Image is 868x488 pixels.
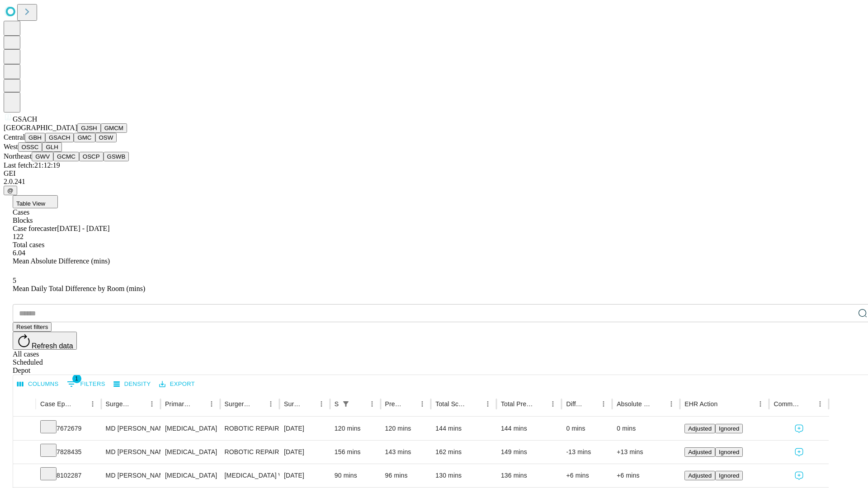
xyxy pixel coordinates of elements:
[403,398,416,410] button: Sort
[225,464,275,487] div: [MEDICAL_DATA] WITH CHOLANGIOGRAM
[385,464,427,487] div: 96 mins
[435,464,492,487] div: 130 mins
[566,400,584,408] div: Difference
[335,417,376,440] div: 120 mins
[715,471,743,480] button: Ignored
[534,398,547,410] button: Sort
[315,398,328,410] button: Menu
[40,441,97,464] div: 7828435
[4,178,864,186] div: 2.0.241
[45,133,74,142] button: GSACH
[501,417,557,440] div: 144 mins
[547,398,559,410] button: Menu
[684,424,715,433] button: Adjusted
[13,233,24,240] span: 122
[566,464,608,487] div: +6 mins
[719,449,739,455] span: Ignored
[32,342,73,350] span: Refresh data
[814,398,826,410] button: Menu
[435,400,468,408] div: Total Scheduled Duration
[165,441,215,464] div: [MEDICAL_DATA]
[77,123,101,133] button: GJSH
[4,169,864,178] div: GEI
[101,123,127,133] button: GMCM
[40,400,73,408] div: Case Epic Id
[684,447,715,457] button: Adjusted
[435,441,492,464] div: 162 mins
[481,398,494,410] button: Menu
[617,417,675,440] div: 0 mins
[104,152,129,161] button: GSWB
[86,398,99,410] button: Menu
[13,225,57,232] span: Case forecaster
[225,400,251,408] div: Surgery Name
[597,398,610,410] button: Menu
[40,417,97,440] div: 7672679
[13,277,16,284] span: 5
[133,398,146,410] button: Sort
[146,398,158,410] button: Menu
[435,417,492,440] div: 144 mins
[4,143,18,150] span: West
[13,249,25,257] span: 6.04
[42,142,61,152] button: GLH
[157,377,197,391] button: Export
[340,398,352,410] div: 1 active filter
[252,398,264,410] button: Sort
[13,285,145,292] span: Mean Daily Total Difference by Room (mins)
[754,398,767,410] button: Menu
[72,374,81,383] span: 1
[57,225,109,232] span: [DATE] - [DATE]
[264,398,277,410] button: Menu
[284,441,325,464] div: [DATE]
[53,152,79,161] button: GCMC
[13,241,44,249] span: Total cases
[501,464,557,487] div: 136 mins
[18,468,31,484] button: Expand
[225,417,275,440] div: ROBOTIC REPAIR INITIAL [MEDICAL_DATA] REDUCIBLE AGE [DEMOGRAPHIC_DATA] OR MORE
[4,133,25,141] span: Central
[40,464,97,487] div: 8102287
[165,417,215,440] div: [MEDICAL_DATA]
[718,398,731,410] button: Sort
[111,377,153,391] button: Density
[165,464,215,487] div: [MEDICAL_DATA]
[18,421,31,437] button: Expand
[335,400,339,408] div: Scheduled In Room Duration
[106,417,156,440] div: MD [PERSON_NAME] Md
[284,417,325,440] div: [DATE]
[617,400,651,408] div: Absolute Difference
[652,398,665,410] button: Sort
[501,400,533,408] div: Total Predicted Duration
[353,398,366,410] button: Sort
[774,400,800,408] div: Comments
[566,417,608,440] div: 0 mins
[4,161,60,169] span: Last fetch: 21:12:19
[335,464,376,487] div: 90 mins
[688,425,712,432] span: Adjusted
[688,449,712,455] span: Adjusted
[13,257,110,265] span: Mean Absolute Difference (mins)
[16,324,48,330] span: Reset filters
[385,400,403,408] div: Predicted In Room Duration
[617,464,675,487] div: +6 mins
[18,445,31,460] button: Expand
[15,377,61,391] button: Select columns
[25,133,45,142] button: GBH
[665,398,678,410] button: Menu
[74,133,95,142] button: GMC
[566,441,608,464] div: -13 mins
[106,400,132,408] div: Surgeon Name
[13,322,52,332] button: Reset filters
[205,398,218,410] button: Menu
[16,200,45,207] span: Table View
[501,441,557,464] div: 149 mins
[385,417,427,440] div: 120 mins
[719,472,739,479] span: Ignored
[335,441,376,464] div: 156 mins
[684,400,717,408] div: EHR Action
[165,400,191,408] div: Primary Service
[4,124,77,131] span: [GEOGRAPHIC_DATA]
[688,472,712,479] span: Adjusted
[106,464,156,487] div: MD [PERSON_NAME] Md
